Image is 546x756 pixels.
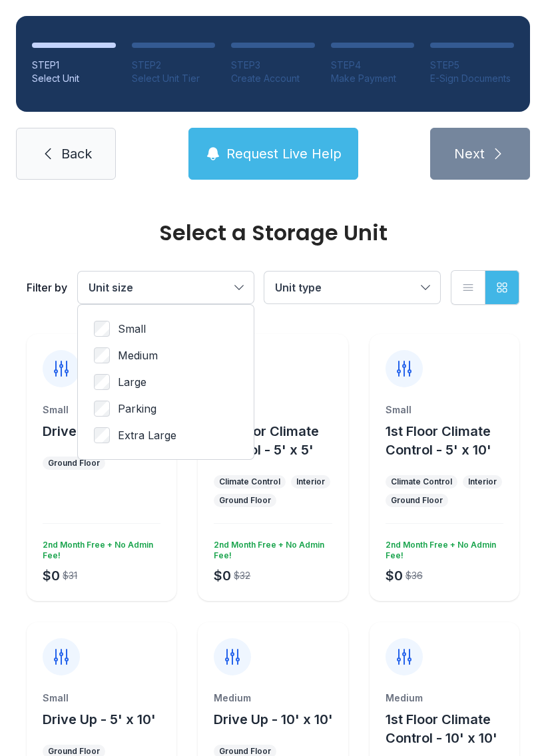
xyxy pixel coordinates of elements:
button: 1st Floor Climate Control - 5' x 5' [214,422,342,459]
div: $32 [234,569,250,582]
div: Interior [468,476,497,487]
div: Select Unit [32,72,116,85]
button: Drive Up - 10' x 10' [214,710,333,729]
div: Climate Control [219,476,280,487]
div: Small [214,403,332,417]
div: Medium [214,691,332,705]
div: STEP 2 [132,59,216,72]
div: Medium [386,691,503,705]
div: Small [43,403,160,417]
div: $0 [386,566,403,585]
div: Small [386,403,503,417]
input: Small [94,321,110,337]
button: 1st Floor Climate Control - 5' x 10' [386,422,514,459]
div: $0 [214,566,231,585]
div: $36 [406,569,423,582]
span: Medium [118,347,158,363]
input: Parking [94,401,110,417]
div: STEP 4 [331,59,415,72]
button: Drive Up - 5' x 5' [43,422,150,441]
div: Select a Storage Unit [27,222,519,244]
div: Make Payment [331,72,415,85]
div: Select Unit Tier [132,72,216,85]
div: Ground Floor [391,495,443,506]
button: Drive Up - 5' x 10' [43,710,156,729]
div: Ground Floor [219,495,271,506]
div: STEP 5 [430,59,514,72]
span: Back [61,144,92,163]
div: STEP 1 [32,59,116,72]
span: Small [118,321,146,337]
span: Next [454,144,485,163]
div: 2nd Month Free + No Admin Fee! [208,534,332,561]
span: Unit type [275,281,322,294]
span: Drive Up - 5' x 10' [43,711,156,727]
input: Extra Large [94,427,110,443]
input: Large [94,374,110,390]
div: E-Sign Documents [430,72,514,85]
div: $0 [43,566,60,585]
div: 2nd Month Free + No Admin Fee! [380,534,503,561]
span: 1st Floor Climate Control - 10' x 10' [386,711,497,746]
div: Interior [296,476,325,487]
div: Climate Control [391,476,452,487]
div: Create Account [231,72,315,85]
span: Extra Large [118,427,176,443]
input: Medium [94,347,110,363]
div: Small [43,691,160,705]
div: 2nd Month Free + No Admin Fee! [37,534,160,561]
span: Unit size [89,281,133,294]
span: Parking [118,401,156,417]
span: Request Live Help [226,144,342,163]
span: Drive Up - 5' x 5' [43,423,150,439]
div: Filter by [27,280,67,295]
span: Large [118,374,146,390]
button: Unit size [78,272,254,303]
span: Drive Up - 10' x 10' [214,711,333,727]
div: STEP 3 [231,59,315,72]
span: 1st Floor Climate Control - 5' x 10' [386,423,491,458]
span: 1st Floor Climate Control - 5' x 5' [214,423,319,458]
div: $31 [63,569,77,582]
div: Ground Floor [48,458,100,469]
button: Unit type [264,272,440,303]
button: 1st Floor Climate Control - 10' x 10' [386,710,514,747]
